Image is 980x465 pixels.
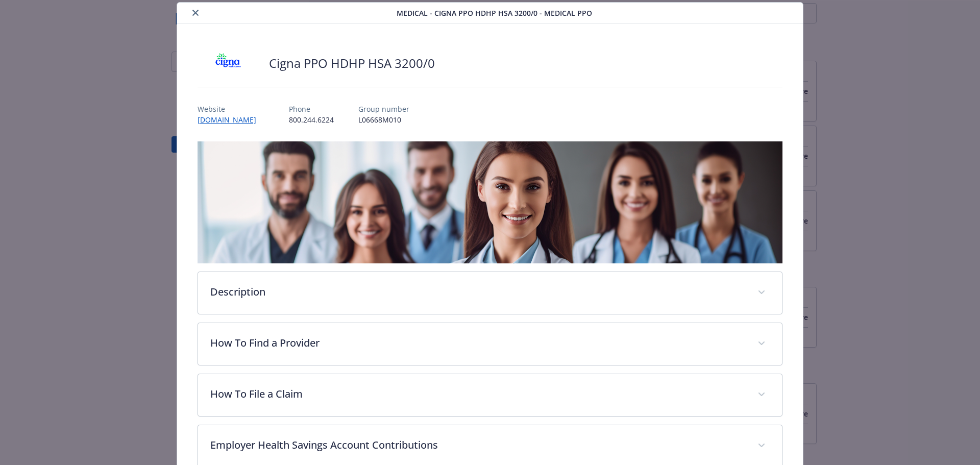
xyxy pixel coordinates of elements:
[198,104,264,114] p: Website
[358,104,409,114] p: Group number
[198,141,783,263] img: banner
[358,114,409,125] p: L06668M010
[210,386,746,402] p: How To File a Claim
[269,55,435,72] h2: Cigna PPO HDHP HSA 3200/0
[397,8,592,18] span: Medical - Cigna PPO HDHP HSA 3200/0 - Medical PPO
[198,272,782,314] div: Description
[210,335,746,351] p: How To Find a Provider
[198,323,782,365] div: How To Find a Provider
[198,374,782,416] div: How To File a Claim
[289,104,334,114] p: Phone
[289,114,334,125] p: 800.244.6224
[210,437,746,453] p: Employer Health Savings Account Contributions
[198,48,259,79] img: CIGNA
[198,115,264,125] a: [DOMAIN_NAME]
[189,7,202,19] button: close
[210,284,746,300] p: Description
